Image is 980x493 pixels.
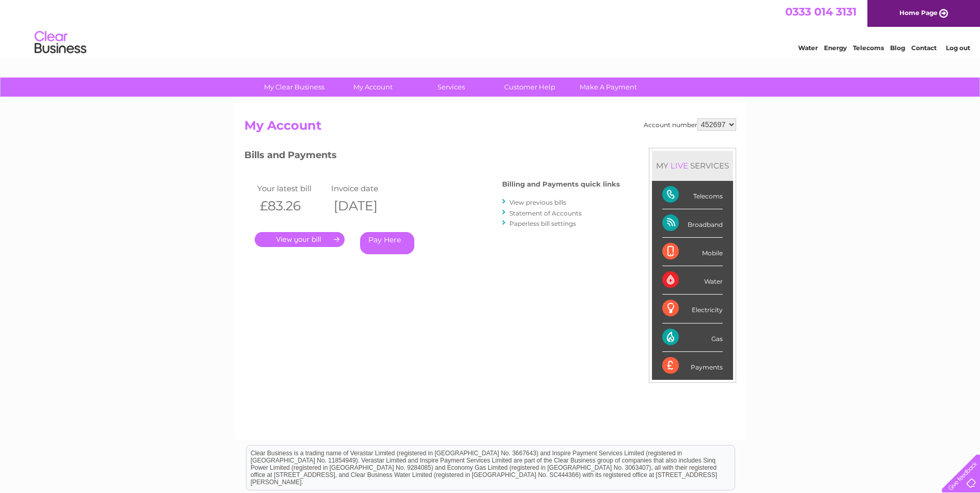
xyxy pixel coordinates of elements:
[662,352,723,380] div: Payments
[509,209,582,217] a: Statement of Accounts
[509,198,566,206] a: View previous bills
[662,181,723,209] div: Telecoms
[34,27,87,58] img: logo.png
[785,5,857,18] a: 0333 014 3131
[662,266,723,295] div: Water
[509,220,576,227] a: Paperless bill settings
[652,151,733,180] div: MY SERVICES
[246,6,735,50] div: Clear Business is a trading name of Verastar Limited (registered in [GEOGRAPHIC_DATA] No. 3667643...
[911,44,937,52] a: Contact
[662,323,723,352] div: Gas
[244,148,620,166] h3: Bills and Payments
[409,78,494,97] a: Services
[798,44,818,52] a: Water
[255,195,329,217] th: £83.26
[824,44,847,52] a: Energy
[662,238,723,266] div: Mobile
[487,78,572,97] a: Customer Help
[244,118,736,138] h2: My Account
[853,44,884,52] a: Telecoms
[252,78,337,97] a: My Clear Business
[890,44,905,52] a: Blog
[329,181,403,195] td: Invoice date
[360,232,414,254] a: Pay Here
[329,195,403,217] th: [DATE]
[668,161,690,171] div: LIVE
[662,209,723,238] div: Broadband
[255,232,345,247] a: .
[502,180,620,188] h4: Billing and Payments quick links
[946,44,970,52] a: Log out
[330,78,415,97] a: My Account
[644,118,736,131] div: Account number
[255,181,329,195] td: Your latest bill
[566,78,651,97] a: Make A Payment
[662,295,723,323] div: Electricity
